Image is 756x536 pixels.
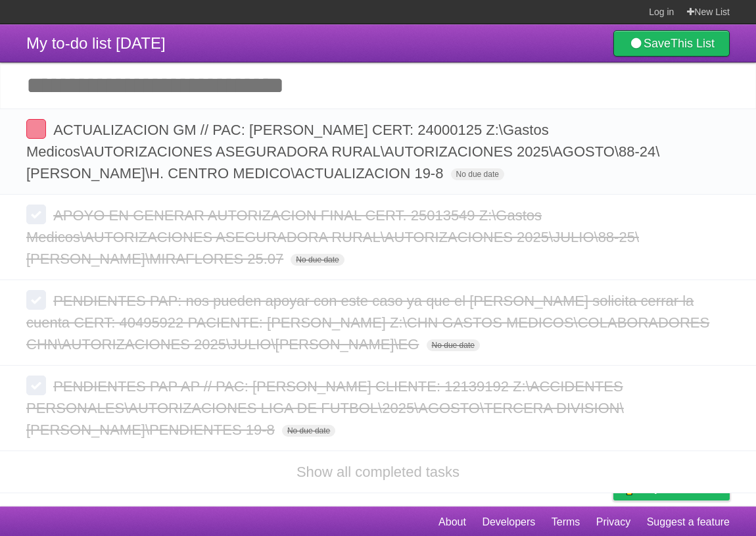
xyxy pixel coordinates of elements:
span: No due date [427,339,480,351]
span: ACTUALIZACION GM // PAC: [PERSON_NAME] CERT: 24000125 Z:\Gastos Medicos\AUTORIZACIONES ASEGURADOR... [26,122,659,182]
b: This List [671,37,715,50]
a: About [438,510,466,535]
a: Developers [482,510,535,535]
a: Suggest a feature [647,510,730,535]
a: Show all completed tasks [296,464,460,480]
span: No due date [451,168,504,180]
a: Privacy [596,510,630,535]
span: No due date [291,254,344,266]
label: Done [26,290,46,310]
a: Terms [552,510,580,535]
span: PENDIENTES PAP AP // PAC: [PERSON_NAME] CLIENTE: 12139192 Z:\ACCIDENTES PERSONALES\AUTORIZACIONES... [26,378,624,438]
span: Buy me a coffee [641,477,723,500]
span: My to-do list [DATE] [26,34,166,52]
span: No due date [282,425,335,437]
span: APOYO EN GENERAR AUTORIZACION FINAL CERT. 25013549 Z:\Gastos Medicos\AUTORIZACIONES ASEGURADORA R... [26,207,639,267]
span: PENDIENTES PAP: nos pueden apoyar con este caso ya que el [PERSON_NAME] solicita cerrar la cuenta... [26,293,709,353]
label: Done [26,119,46,139]
label: Done [26,205,46,224]
label: Done [26,376,46,395]
a: SaveThis List [613,30,730,57]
